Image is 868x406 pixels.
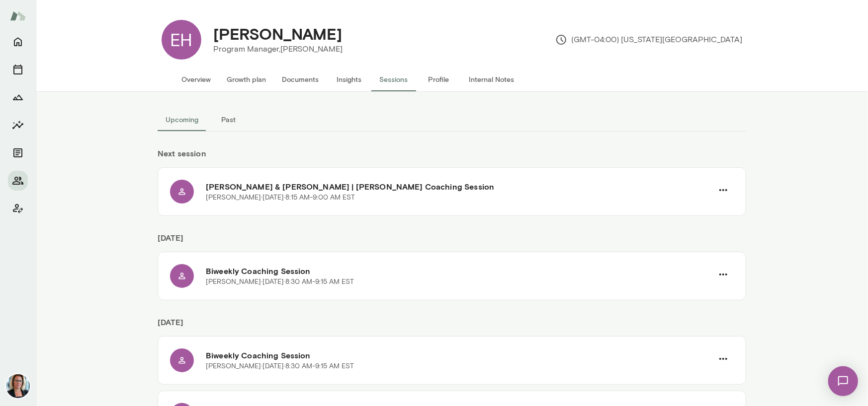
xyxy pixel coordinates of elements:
[371,68,416,91] button: Sessions
[8,199,28,218] button: Client app
[158,232,746,252] h6: [DATE]
[8,143,28,163] button: Documents
[206,108,251,132] button: Past
[416,68,461,91] button: Profile
[6,374,30,398] img: Jennifer Alvarez
[327,68,371,91] button: Insights
[162,20,201,60] div: EH
[158,108,206,132] button: Upcoming
[158,316,746,336] h6: [DATE]
[206,193,355,203] p: [PERSON_NAME] · [DATE] · 8:15 AM-9:00 AM EST
[174,68,219,91] button: Overview
[8,115,28,135] button: Insights
[461,68,522,91] button: Internal Notes
[219,68,274,91] button: Growth plan
[8,87,28,107] button: Growth Plan
[206,361,354,371] p: [PERSON_NAME] · [DATE] · 8:30 AM-9:15 AM EST
[158,108,746,132] div: basic tabs example
[8,32,28,52] button: Home
[206,181,713,193] h6: [PERSON_NAME] & [PERSON_NAME] | [PERSON_NAME] Coaching Session
[206,349,713,361] h6: Biweekly Coaching Session
[555,34,742,46] p: (GMT-04:00) [US_STATE][GEOGRAPHIC_DATA]
[274,68,327,91] button: Documents
[213,24,342,43] h4: [PERSON_NAME]
[8,60,28,79] button: Sessions
[206,277,354,287] p: [PERSON_NAME] · [DATE] · 8:30 AM-9:15 AM EST
[8,171,28,191] button: Members
[158,147,746,167] h6: Next session
[213,43,343,55] p: Program Manager, [PERSON_NAME]
[206,265,713,277] h6: Biweekly Coaching Session
[10,6,26,25] img: Mento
